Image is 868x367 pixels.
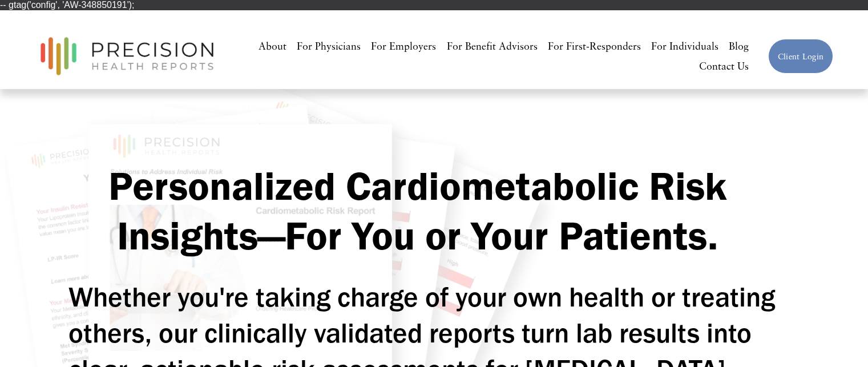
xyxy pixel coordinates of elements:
[371,36,436,57] a: For Employers
[108,162,737,260] strong: Personalized Cardiometabolic Risk Insights—For You or Your Patients.
[447,36,538,57] a: For Benefit Advisors
[548,36,641,57] a: For First-Responders
[699,57,749,77] a: Contact Us
[729,36,749,57] a: Blog
[297,36,361,57] a: For Physicians
[35,32,220,80] img: Precision Health Reports
[651,36,718,57] a: For Individuals
[259,36,286,57] a: About
[768,39,833,74] a: Client Login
